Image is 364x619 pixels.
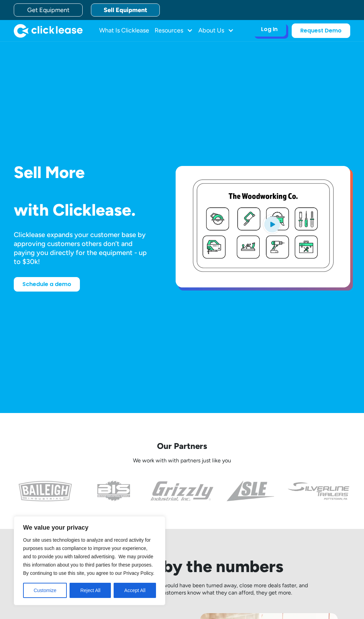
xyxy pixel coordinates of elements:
[14,201,154,219] h1: with Clicklease.
[14,441,350,451] p: Our Partners
[19,481,72,501] img: baileigh logo
[14,163,154,181] h1: Sell More
[23,523,156,532] p: We value your privacy
[263,214,281,234] img: Blue play button logo on a light blue circular background
[23,537,154,576] span: Our site uses technologies to analyze and record activity for purposes such as compliance to impr...
[155,24,193,38] div: Resources
[227,481,274,501] img: a black and white photo of the side of a triangle
[114,583,156,598] button: Accept All
[150,481,214,501] img: the grizzly industrial inc logo
[176,166,350,287] a: open lightbox
[97,481,130,501] img: the logo for beaver industrial supply
[14,24,83,38] img: Clicklease logo
[99,24,149,38] a: What Is Clicklease
[14,277,80,292] a: Schedule a demo
[261,26,278,33] div: Log In
[198,24,234,38] div: About Us
[292,23,350,38] a: Request Demo
[287,481,350,501] img: undefined
[14,24,83,38] a: home
[14,230,154,266] div: Clicklease expands your customer base by approving customers others don’t and paying you directly...
[14,516,165,605] div: We value your privacy
[50,582,314,597] p: Clicklease helps you sell to customers that would have been turned away, close more deals faster,...
[70,583,111,598] button: Reject All
[23,583,67,598] button: Customize
[91,3,160,17] a: Sell Equipment
[50,557,314,577] h2: Clicklease by the numbers
[14,3,83,17] a: Get Equipment
[14,457,350,464] p: We work with with partners just like you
